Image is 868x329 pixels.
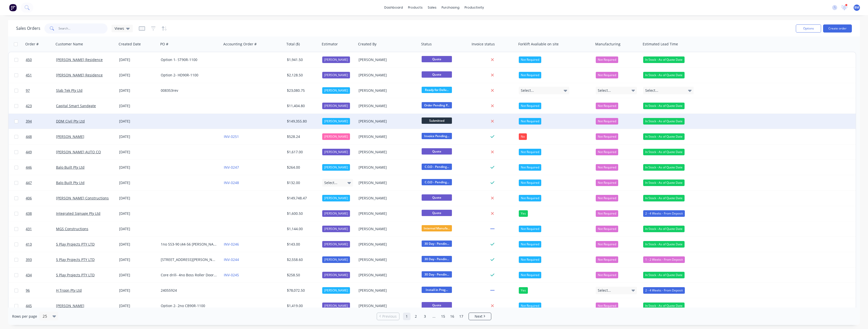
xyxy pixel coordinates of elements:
div: In Stock - As of Quote Date [643,195,685,201]
span: 30 Day - Pendin... [422,271,452,278]
span: Not Required [598,180,616,185]
a: INV-0251 [224,134,239,139]
a: 5 Play Projects PTY LTD [56,242,95,247]
span: 413 [26,242,32,247]
span: Views [115,26,124,31]
div: Yes [519,210,528,217]
button: Not Required [596,226,618,232]
span: 393 [26,257,32,262]
a: 97 [26,83,56,98]
button: Not Required [596,56,618,63]
button: Not Required [596,133,618,140]
div: $528.24 [287,134,317,139]
div: [PERSON_NAME] [359,242,415,247]
div: 1no SS3-90 (44-56 [PERSON_NAME]) [161,242,217,247]
div: PO # [160,42,168,47]
div: productivity [462,4,486,11]
span: 449 [26,149,32,155]
a: Previous page [377,314,399,319]
div: 24055924 [161,288,217,293]
div: [PERSON_NAME] [322,149,350,155]
div: $78,072.50 [287,288,317,293]
span: 446 [26,165,32,170]
span: Quote [422,194,452,201]
button: Not Required [596,164,618,171]
span: Invoice Pending... [422,133,452,139]
span: 97 [26,88,30,93]
button: Not Required [596,241,618,248]
div: In Stock - As of Quote Date [643,272,685,278]
a: 413 [26,237,56,252]
a: [PERSON_NAME] Residence [56,73,103,77]
a: INV-0244 [224,257,239,262]
div: [PERSON_NAME] [359,303,415,308]
a: 96 [26,283,56,298]
a: 434 [26,267,56,283]
div: $143.00 [287,242,317,247]
div: [PERSON_NAME] [359,257,415,262]
span: Quote [422,148,452,155]
a: 447 [26,175,56,190]
a: Page 2 [412,313,420,320]
div: Option 1- ST90R-1100 [161,57,217,62]
span: Not Required [598,257,616,262]
span: 450 [26,57,32,62]
a: INV-0247 [224,165,239,170]
div: [PERSON_NAME] [359,288,415,293]
div: Not Required [519,241,541,248]
button: Not Required [596,256,618,263]
div: In Stock - As of Quote Date [643,241,685,248]
span: BM [854,5,859,10]
div: Not Required [519,103,541,109]
div: [PERSON_NAME] [322,226,350,232]
div: Option 2- 2no CB90R-1100 [161,303,217,308]
div: Option 2- HD90R-1100 [161,73,217,78]
a: Balo Built Pty Ltd [56,180,85,185]
div: $1,600.50 [287,211,317,216]
a: MGS Constructions [56,226,88,231]
div: Customer Name [56,42,83,47]
button: Not Required [596,180,618,186]
span: 447 [26,180,32,185]
div: [PERSON_NAME] [322,241,350,248]
div: [DATE] [119,257,157,262]
div: [PERSON_NAME] [322,164,350,171]
span: Ready for Deliv... [422,87,452,93]
div: [PERSON_NAME] [322,103,350,109]
a: Integrated Signage Pty Ltd [56,211,100,216]
div: [DATE] [119,196,157,201]
div: [PERSON_NAME] [322,56,350,63]
span: Not Required [598,73,616,78]
div: [DATE] [119,273,157,278]
button: Options [796,24,821,33]
div: [PERSON_NAME] [322,195,350,201]
a: 423 [26,98,56,113]
a: Page 1 is your current page [403,313,411,320]
div: [PERSON_NAME] [322,272,350,278]
div: [STREET_ADDRESS][PERSON_NAME] [161,257,217,262]
div: [PERSON_NAME] [322,118,350,125]
span: Quote [422,210,452,216]
span: C.O.D - Pending... [422,164,452,170]
span: C.O.D - Pending... [422,179,452,185]
a: 406 [26,191,56,206]
div: Not Required [519,272,541,278]
div: [DATE] [119,57,157,62]
div: Total ($) [286,42,300,47]
span: Select... [598,88,611,93]
div: purchasing [439,4,462,11]
div: In Stock - As of Quote Date [643,303,685,309]
div: [PERSON_NAME] [359,149,415,155]
a: [PERSON_NAME] AUTO CO [56,149,101,154]
div: In Stock - As of Quote Date [643,180,685,186]
span: 438 [26,211,32,216]
div: $258.50 [287,273,317,278]
div: In Stock - As of Quote Date [643,149,685,155]
div: [PERSON_NAME] [322,287,350,294]
div: Accounting Order # [223,42,257,47]
div: Not Required [519,56,541,63]
span: 431 [26,226,32,231]
span: Not Required [598,149,616,155]
span: 406 [26,196,32,201]
div: [PERSON_NAME] [322,72,350,78]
